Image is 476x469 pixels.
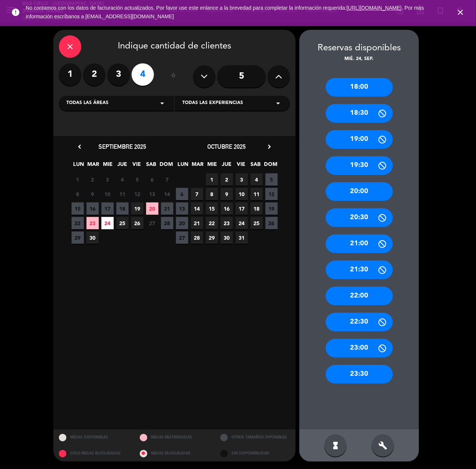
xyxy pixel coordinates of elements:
[191,202,203,215] span: 14
[158,99,167,108] i: arrow_drop_down
[116,202,129,215] span: 18
[131,217,144,229] span: 26
[221,202,233,215] span: 16
[206,160,218,172] span: MIE
[236,217,248,229] span: 24
[76,143,83,151] i: chevron_left
[250,188,263,200] span: 11
[59,35,290,58] div: Indique cantidad de clientes
[161,217,173,229] span: 28
[326,287,393,305] div: 22:00
[72,173,84,186] span: 1
[299,41,419,56] div: Reservas disponibles
[206,232,218,244] span: 29
[206,217,218,229] span: 22
[134,429,215,446] div: MESAS RESTRINGIDAS
[326,339,393,358] div: 23:00
[86,202,99,215] span: 16
[83,63,105,86] label: 2
[326,313,393,331] div: 22:30
[66,100,108,107] span: Todas las áreas
[86,232,99,244] span: 30
[215,429,296,446] div: OTROS TAMAÑOS DIPONIBLES
[265,143,273,151] i: chevron_right
[86,217,99,229] span: 23
[236,188,248,200] span: 10
[161,63,186,89] div: ó
[265,188,278,200] span: 12
[326,130,393,149] div: 19:00
[264,160,277,172] span: DOM
[326,156,393,175] div: 19:30
[11,8,20,17] i: error
[250,160,262,172] span: SAB
[215,446,296,462] div: SIN DISPONIBILIDAD
[101,173,114,186] span: 3
[236,232,248,244] span: 31
[86,188,99,200] span: 9
[134,446,215,462] div: MESAS BLOQUEADAS
[26,5,424,19] a: . Por más información escríbanos a [EMAIL_ADDRESS][DOMAIN_NAME]
[326,365,393,384] div: 23:30
[53,446,134,462] div: SOLO MESAS BLOQUEADAS
[250,217,263,229] span: 25
[131,173,144,186] span: 5
[326,261,393,279] div: 21:30
[102,160,114,172] span: MIE
[236,202,248,215] span: 17
[161,188,173,200] span: 14
[116,188,129,200] span: 11
[72,217,84,229] span: 22
[73,160,85,172] span: LUN
[265,173,278,186] span: 5
[326,234,393,253] div: 21:00
[53,429,134,446] div: MESAS DISPONIBLES
[221,188,233,200] span: 9
[191,217,203,229] span: 21
[176,188,188,200] span: 6
[146,202,158,215] span: 20
[116,160,129,172] span: JUE
[221,160,233,172] span: JUE
[274,99,283,108] i: arrow_drop_down
[116,217,129,229] span: 25
[161,173,173,186] span: 7
[72,188,84,200] span: 8
[176,202,188,215] span: 13
[87,160,100,172] span: MAR
[86,173,99,186] span: 2
[191,232,203,244] span: 28
[131,160,143,172] span: VIE
[131,202,144,215] span: 19
[160,160,172,172] span: DOM
[182,100,243,107] span: Todas las experiencias
[146,217,158,229] span: 27
[299,56,419,63] div: mié. 24, sep.
[59,63,81,86] label: 1
[250,202,263,215] span: 18
[177,160,189,172] span: LUN
[161,202,173,215] span: 21
[326,104,393,123] div: 18:30
[326,208,393,227] div: 20:30
[26,5,424,19] span: No contamos con los datos de facturación actualizados. Por favor use este enlance a la brevedad p...
[236,173,248,186] span: 3
[456,8,465,17] i: close
[331,441,340,450] i: hourglass_full
[116,173,129,186] span: 4
[235,160,248,172] span: VIE
[206,188,218,200] span: 8
[176,232,188,244] span: 27
[221,232,233,244] span: 30
[145,160,158,172] span: SAB
[176,217,188,229] span: 20
[146,188,158,200] span: 13
[206,173,218,186] span: 1
[132,63,154,86] label: 4
[101,188,114,200] span: 10
[107,63,130,86] label: 3
[72,202,84,215] span: 15
[208,143,246,150] span: octubre 2025
[131,188,144,200] span: 12
[101,217,114,229] span: 24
